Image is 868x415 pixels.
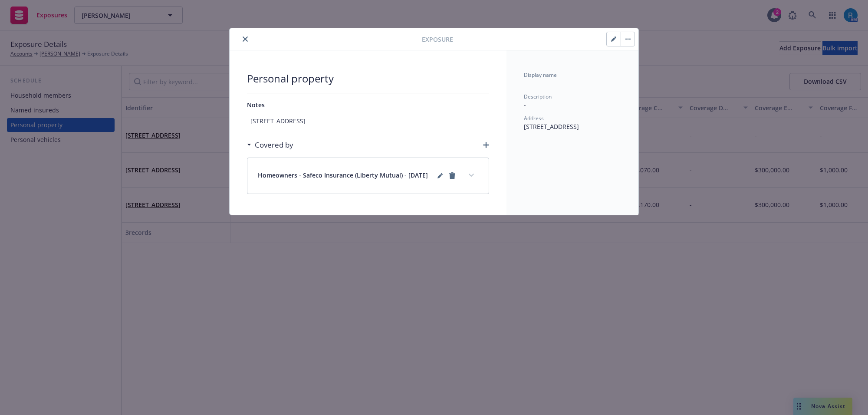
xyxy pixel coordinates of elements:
[524,79,526,87] span: -
[247,71,489,86] span: Personal property
[247,101,265,109] span: Notes
[255,139,293,151] h3: Covered by
[247,139,293,151] div: Covered by
[258,171,428,181] span: Homeowners - Safeco Insurance (Liberty Mutual) - [DATE]
[247,158,489,194] div: Homeowners - Safeco Insurance (Liberty Mutual) - [DATE]editPencilremoveexpand content
[524,115,544,122] span: Address
[240,34,250,44] button: close
[447,171,457,181] a: remove
[247,113,489,129] span: [STREET_ADDRESS]
[524,93,552,100] span: Description
[435,171,445,181] a: editPencil
[524,122,579,131] span: [STREET_ADDRESS]
[422,35,453,44] span: Exposure
[524,101,526,109] span: -
[464,168,478,182] button: expand content
[524,71,557,79] span: Display name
